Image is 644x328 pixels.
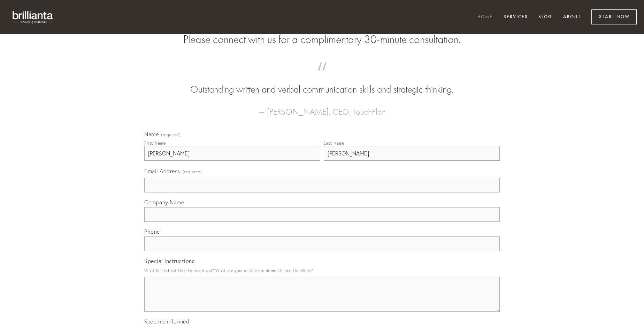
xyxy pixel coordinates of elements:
[591,9,637,24] a: Start Now
[7,7,59,27] img: brillianta - research, strategy, marketing
[324,140,345,146] div: Last Name
[473,12,497,23] a: Home
[144,228,160,235] span: Phone
[144,257,194,264] span: Special Instructions
[144,318,189,325] span: Keep me informed
[534,12,557,23] a: Blog
[155,69,489,96] blockquote: Outstanding written and verbal communication skills and strategic thinking.
[144,140,166,146] div: First Name
[183,167,202,176] span: (required)
[144,199,184,206] span: Company Name
[155,69,489,83] span: “
[144,168,180,175] span: Email Address
[559,12,585,23] a: About
[155,96,489,119] figcaption: — [PERSON_NAME], CEO, TouchPlan
[499,12,532,23] a: Services
[161,133,181,137] span: (required)
[144,33,500,46] h2: Please connect with us for a complimentary 30-minute consultation.
[144,131,159,138] span: Name
[144,266,500,275] p: What is the best time to reach you? What are your unique requirements and timelines?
